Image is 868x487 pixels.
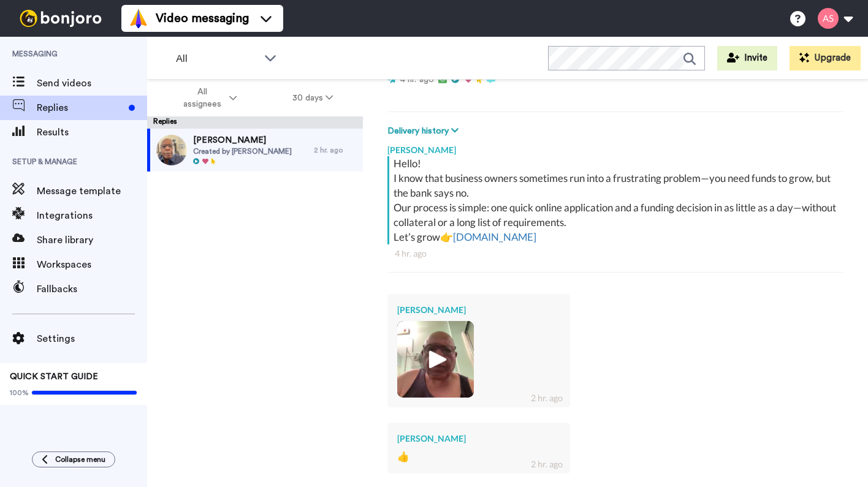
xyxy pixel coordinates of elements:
button: Upgrade [790,46,861,70]
a: [DOMAIN_NAME] [453,230,536,243]
button: All assignees [150,81,265,115]
button: Invite [717,46,777,70]
span: Collapse menu [55,455,105,464]
div: 2 hr. ago [314,145,357,155]
span: Replies [37,100,124,115]
div: 2 hr. ago [531,458,563,470]
span: Results [37,125,147,140]
div: Hello! I know that business owners sometimes run into a frustrating problem—you need funds to gro... [394,156,840,244]
button: 30 days [265,87,361,109]
button: Collapse menu [32,451,115,467]
button: Delivery history [387,124,462,138]
span: Settings [37,331,147,346]
span: All [176,51,258,66]
span: QUICK START GUIDE [10,372,98,381]
a: [PERSON_NAME]Created by [PERSON_NAME]2 hr. ago [147,129,363,172]
span: Fallbacks [37,282,147,296]
div: [PERSON_NAME] [397,432,560,445]
span: All assignees [177,86,227,110]
div: Replies [147,116,363,129]
span: 4 hr. ago [400,75,434,84]
img: bj-logo-header-white.svg [15,10,107,27]
img: ic_play_thick.png [419,342,452,376]
div: [PERSON_NAME] [387,138,843,156]
img: e27b01f3-4e55-43c0-80ab-50688e3f4e66-thumb.jpg [156,135,187,165]
span: Send videos [37,76,147,91]
span: Workspaces [37,257,147,272]
span: [PERSON_NAME] [193,134,292,146]
div: [PERSON_NAME] [397,304,560,316]
span: Share library [37,233,147,247]
div: 2 hr. ago [531,392,563,404]
span: Integrations [37,208,147,223]
div: 4 hr. ago [395,247,836,260]
span: Message template [37,184,147,198]
img: 111d68b9-72c2-42ba-a063-c70b61aaafc8-thumb.jpg [397,321,474,398]
div: 👍 [397,450,560,464]
span: 100% [10,388,29,398]
img: vm-color.svg [129,9,148,28]
span: Video messaging [156,10,249,27]
span: Created by [PERSON_NAME] [193,146,292,156]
